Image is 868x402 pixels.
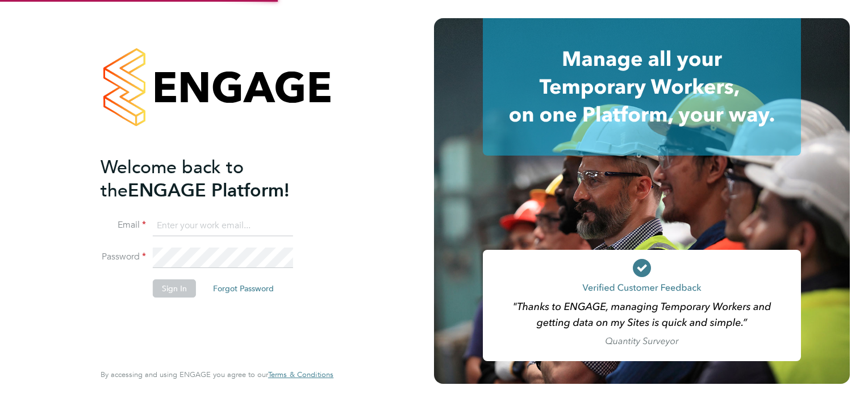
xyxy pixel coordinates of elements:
[101,219,146,231] label: Email
[101,156,244,202] span: Welcome back to the
[268,370,333,379] a: Terms & Conditions
[101,156,322,202] h2: ENGAGE Platform!
[101,251,146,263] label: Password
[101,370,333,379] span: By accessing and using ENGAGE you agree to our
[204,279,283,298] button: Forgot Password
[153,279,196,298] button: Sign In
[268,370,333,379] span: Terms & Conditions
[153,216,293,236] input: Enter your work email...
